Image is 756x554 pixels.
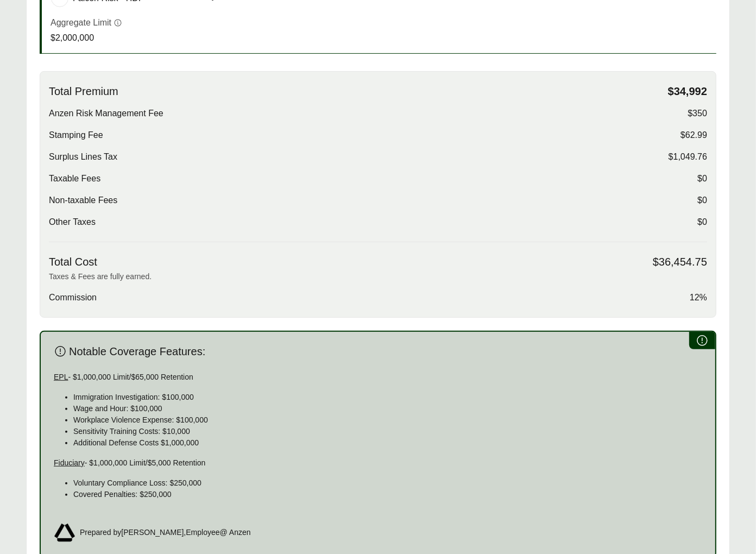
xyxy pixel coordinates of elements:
span: $34,992 [668,85,707,98]
span: Notable Coverage Features: [69,345,205,358]
span: $1,049.76 [669,150,707,163]
p: - $1,000,000 Limit/$65,000 Retention [54,372,702,383]
p: Taxes & Fees are fully earned. [49,271,707,282]
span: Total Cost [49,255,97,269]
p: $2,000,000 [51,32,122,45]
p: Aggregate Limit [51,16,111,29]
span: $0 [697,194,707,207]
u: Fiduciary [54,458,85,467]
p: Immigration Investigation: $100,000 [73,392,702,403]
span: Prepared by [PERSON_NAME] , Employee @ Anzen [80,527,251,538]
span: Stamping Fee [49,129,103,142]
p: Wage and Hour: $100,000 [73,403,702,414]
p: Voluntary Compliance Loss: $250,000 [73,477,702,489]
span: $62.99 [681,129,707,142]
p: Sensitivity Training Costs: $10,000 [73,426,702,437]
span: $0 [697,172,707,185]
span: Total Premium [49,85,118,98]
u: EPL [54,373,68,381]
span: $350 [688,107,707,120]
p: Additional Defense Costs $1,000,000 [73,437,702,449]
span: Anzen Risk Management Fee [49,107,163,120]
span: Non-taxable Fees [49,194,117,207]
span: Taxable Fees [49,172,100,185]
span: Surplus Lines Tax [49,150,117,163]
span: $36,454.75 [653,255,707,269]
span: 12% [690,291,707,304]
p: Workplace Violence Expense: $100,000 [73,414,702,426]
p: Covered Penalties: $250,000 [73,489,702,500]
span: Commission [49,291,97,304]
p: - $1,000,000 Limit/$5,000 Retention [54,457,702,469]
span: Other Taxes [49,216,96,229]
span: $0 [697,216,707,229]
